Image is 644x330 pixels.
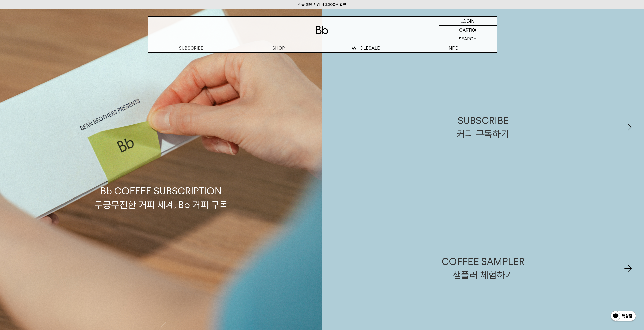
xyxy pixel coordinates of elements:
[298,2,346,7] a: 신규 회원 가입 시 3,000원 할인
[330,57,636,198] a: SUBSCRIBE커피 구독하기
[459,26,471,34] p: CART
[459,34,477,43] p: SEARCH
[235,43,322,52] a: SHOP
[148,43,235,52] a: SUBSCRIBE
[442,255,525,282] div: COFFEE SAMPLER 샘플러 체험하기
[439,17,497,26] a: LOGIN
[460,17,475,25] p: LOGIN
[322,43,409,52] p: WHOLESALE
[457,114,509,141] div: SUBSCRIBE 커피 구독하기
[316,26,328,34] img: 로고
[94,136,228,211] p: Bb COFFEE SUBSCRIPTION 무궁무진한 커피 세계, Bb 커피 구독
[409,43,497,52] p: INFO
[439,26,497,34] a: CART (0)
[610,310,636,322] img: 카카오톡 채널 1:1 채팅 버튼
[471,26,476,34] p: (0)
